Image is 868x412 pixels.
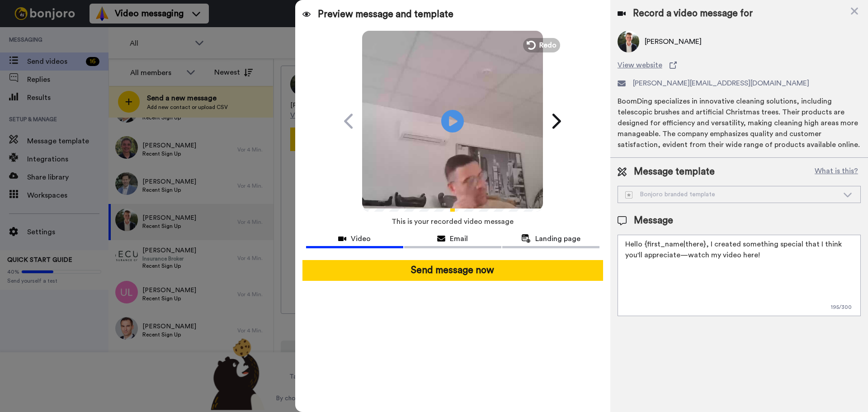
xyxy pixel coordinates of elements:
a: View website [618,60,861,71]
span: View website [618,60,662,71]
span: [PERSON_NAME][EMAIL_ADDRESS][DOMAIN_NAME] [633,78,809,89]
span: This is your recorded video message [392,212,514,232]
span: Video [351,233,371,244]
span: Email [450,233,468,244]
button: What is this? [812,165,861,179]
span: Message template [634,165,715,179]
button: Send message now [302,260,603,281]
div: BoomDing specializes in innovative cleaning solutions, including telescopic brushes and artificia... [618,96,861,150]
span: Landing page [535,233,580,244]
div: Bonjoro branded template [625,190,839,199]
span: Message [634,214,673,227]
textarea: Hello {first_name|there}, I created something special that I think you'll appreciate—watch my vid... [618,235,861,316]
img: demo-template.svg [625,191,632,199]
